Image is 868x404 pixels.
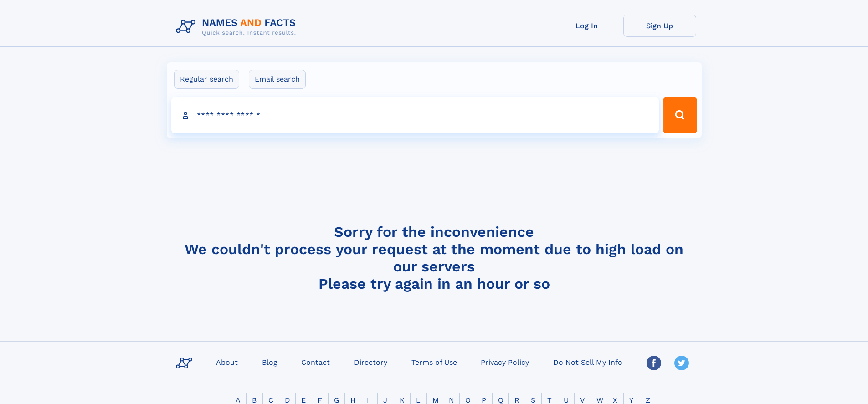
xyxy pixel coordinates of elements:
a: Blog [258,355,281,368]
input: search input [171,97,659,133]
img: Facebook [647,356,661,370]
button: Search Button [663,97,697,133]
a: Privacy Policy [477,355,533,368]
label: Regular search [174,70,239,89]
a: Contact [298,355,334,368]
a: Directory [350,355,391,368]
a: About [212,355,241,368]
a: Sign Up [623,15,696,37]
a: Log In [550,15,623,37]
h4: Sorry for the inconvenience We couldn't process your request at the moment due to high load on ou... [172,223,696,292]
label: Email search [249,70,306,89]
img: Twitter [674,356,689,370]
a: Do Not Sell My Info [550,355,626,368]
img: Logo Names and Facts [172,15,303,39]
a: Terms of Use [408,355,461,368]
